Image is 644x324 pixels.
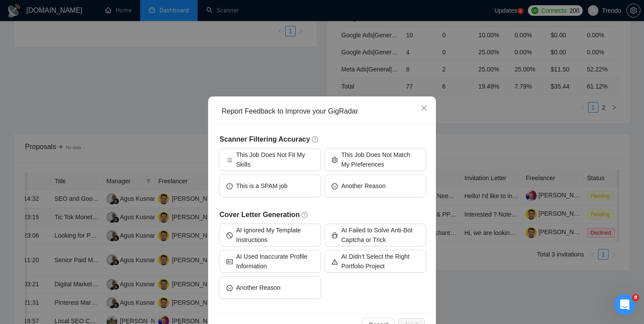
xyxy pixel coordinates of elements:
[325,148,426,171] button: settingThis Job Does Not Match My Preferences
[226,284,233,291] span: frown
[226,182,233,189] span: exclamation-circle
[219,250,321,273] button: idcardAI Used Inaccurate Profile Information
[614,294,635,315] iframe: Intercom live chat
[341,181,386,191] span: Another Reason
[412,96,436,120] button: Close
[236,283,280,292] span: Another Reason
[325,224,426,246] button: bugAI Failed to Solve Anti-Bot Captcha or Trick
[341,150,419,169] span: This Job Does Not Match My Preferences
[219,210,426,220] h5: Cover Letter Generation
[325,174,426,197] button: frownAnother Reason
[632,294,639,301] span: 8
[219,224,321,246] button: stopAI Ignored My Template Instructions
[226,258,233,264] span: idcard
[421,104,428,111] span: close
[219,148,321,171] button: barsThis Job Does Not Fit My Skills
[222,107,428,116] div: Report Feedback to Improve your GigRadar
[219,134,426,145] h5: Scanner Filtering Accuracy
[226,231,233,238] span: stop
[312,136,319,143] span: question-circle
[226,156,233,163] span: bars
[332,231,338,238] span: bug
[341,252,419,271] span: AI Didn’t Select the Right Portfolio Project
[332,258,338,264] span: warning
[341,225,419,245] span: AI Failed to Solve Anti-Bot Captcha or Trick
[332,156,338,163] span: setting
[219,276,321,299] button: frownAnother Reason
[236,150,314,169] span: This Job Does Not Fit My Skills
[325,250,426,273] button: warningAI Didn’t Select the Right Portfolio Project
[301,211,308,218] span: question-circle
[332,182,338,189] span: frown
[219,174,321,197] button: exclamation-circleThis is a SPAM job
[236,181,287,191] span: This is a SPAM job
[236,252,314,271] span: AI Used Inaccurate Profile Information
[236,225,314,245] span: AI Ignored My Template Instructions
